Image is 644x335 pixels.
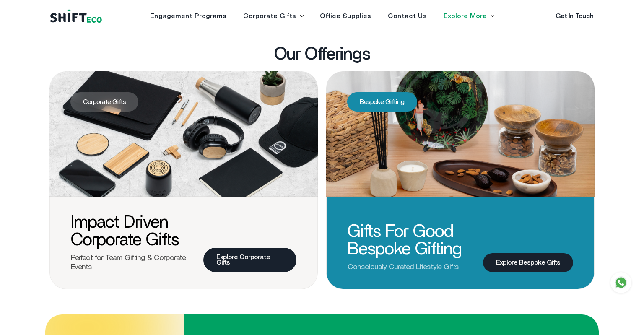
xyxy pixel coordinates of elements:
a: Explore Bespoke Gifts [483,253,573,272]
p: Consciously Curated Lifestyle Gifts [348,263,483,272]
p: Perfect for Team Gifting & Corporate Events [71,254,203,272]
a: Contact Us [388,13,427,19]
a: Explore Corporate Gifts [203,248,296,272]
a: Corporate Gifts [243,13,296,19]
a: Get In Touch [556,13,594,19]
a: Explore More [444,13,487,19]
h3: Our Offerings [274,45,370,63]
img: corporate_gift.png [49,71,318,197]
h3: Impact Driven Corporate Gifts [71,213,190,249]
h3: Gifts for Good Bespoke Gifting [348,223,470,258]
span: Corporate Gifts [70,92,138,112]
a: Office Supplies [320,13,371,19]
a: Engagement Programs [150,13,226,19]
span: Bespoke Gifting [347,92,417,112]
img: bespoke_gift.png [326,71,595,197]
